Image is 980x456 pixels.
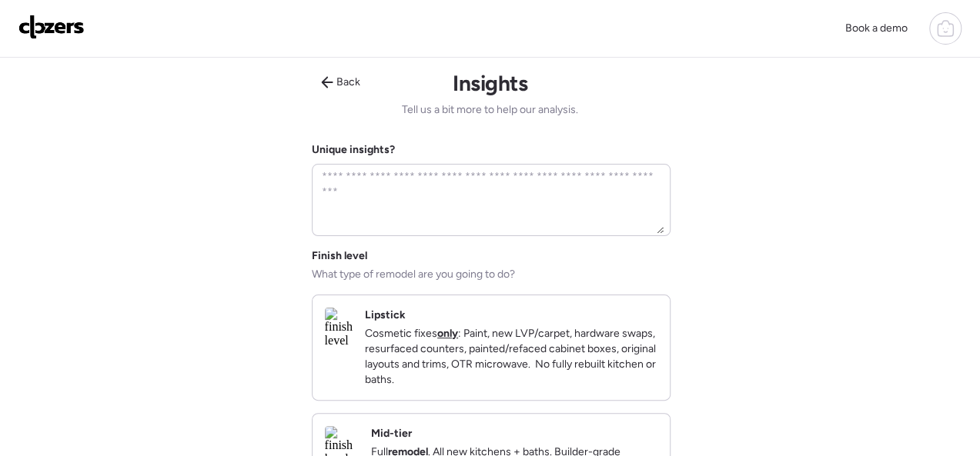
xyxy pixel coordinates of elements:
[312,143,395,156] label: Unique insights?
[325,308,353,348] img: finish level
[437,327,458,340] strong: only
[18,15,85,39] img: Logo
[365,308,406,323] h2: Lipstick
[312,248,367,264] span: Finish level
[336,75,360,90] span: Back
[371,426,412,441] h2: Mid-tier
[365,326,657,388] p: Cosmetic fixes : Paint, new LVP/carpet, hardware swaps, resurfaced counters, painted/refaced cabi...
[453,70,527,96] h1: Insights
[845,22,908,35] span: Book a demo
[402,102,578,118] span: Tell us a bit more to help our analysis.
[312,267,515,282] span: What type of remodel are you going to do?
